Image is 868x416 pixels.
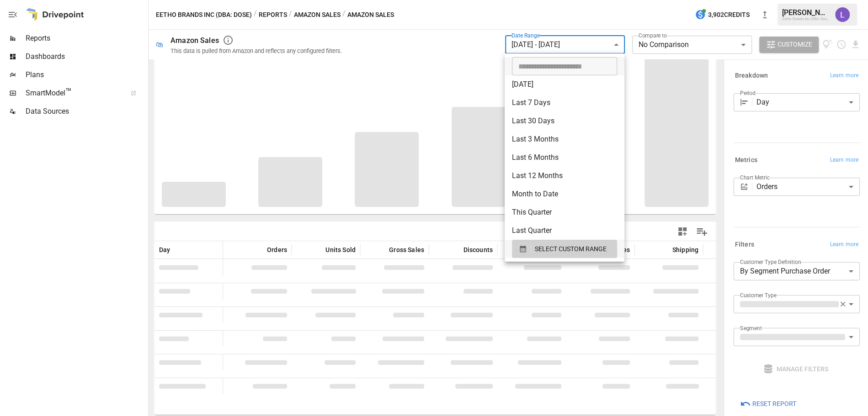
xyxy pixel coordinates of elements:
[512,240,617,258] button: SELECT CUSTOM RANGE
[505,130,624,148] li: Last 3 Months
[535,243,607,255] span: SELECT CUSTOM RANGE
[505,148,624,167] li: Last 6 Months
[505,203,624,221] li: This Quarter
[505,94,624,112] li: Last 7 Days
[505,221,624,240] li: Last Quarter
[505,167,624,185] li: Last 12 Months
[505,75,624,94] li: [DATE]
[505,112,624,130] li: Last 30 Days
[505,185,624,203] li: Month to Date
